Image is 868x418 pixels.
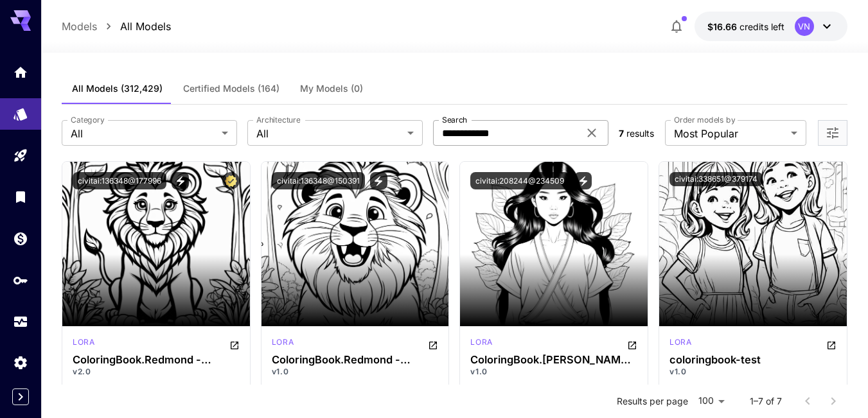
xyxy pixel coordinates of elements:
p: Results per page [617,395,688,408]
div: Library [13,189,28,205]
p: v1.0 [272,366,439,378]
span: Certified Models (164) [183,83,279,94]
div: Playground [13,148,28,164]
button: View trigger words [172,172,189,189]
label: Architecture [256,114,300,125]
div: Usage [13,314,28,330]
div: 100 [693,392,729,410]
h3: ColoringBook.[PERSON_NAME] 1.5V - Coloring Book [PERSON_NAME] for LiberteRedmond SD 1.5 [470,354,637,366]
button: Open in CivitAI [428,336,438,352]
div: SDXL 1.0 [73,336,94,352]
p: v1.0 [669,366,837,378]
span: results [626,128,654,139]
p: 1–7 of 7 [750,395,782,408]
span: Most Popular [674,126,786,141]
span: All [256,126,402,141]
button: View trigger words [370,172,387,189]
h3: ColoringBook.Redmond - Coloring Book Lora for SD XL [73,354,240,366]
span: All Models (312,429) [72,83,163,94]
nav: breadcrumb [62,19,171,34]
a: All Models [120,19,171,34]
div: SD 1.5 [470,336,492,352]
label: Order models by [674,114,735,125]
label: Category [71,114,105,125]
button: Open in CivitAI [229,336,240,352]
label: Search [442,114,467,125]
button: civitai:338651@379174 [669,172,763,186]
p: v1.0 [470,366,637,378]
span: 7 [619,128,624,139]
p: v2.0 [73,366,240,378]
span: All [71,126,217,141]
button: View trigger words [574,172,592,189]
div: API Keys [13,272,28,288]
div: ColoringBook.Redmond 1.5V - Coloring Book Lora for LiberteRedmond SD 1.5 [470,354,637,366]
p: lora [73,336,94,348]
button: Certified Model – Vetted for best performance and includes a commercial license. [222,172,240,189]
div: SDXL 1.0 [669,336,691,352]
p: lora [669,336,691,348]
button: civitai:136348@177996 [73,172,166,189]
button: Open in CivitAI [627,336,637,352]
div: VN [795,17,814,36]
p: lora [272,336,294,348]
div: Models [13,102,28,118]
span: My Models (0) [300,83,363,94]
button: civitai:208244@234509 [470,172,569,189]
div: Settings [13,354,28,370]
div: SDXL 1.0 [272,336,294,352]
span: $16.66 [707,21,740,32]
button: Open more filters [825,125,840,141]
button: civitai:136348@150391 [272,172,365,189]
h3: ColoringBook.Redmond - Coloring Book Lora for SD XL [272,354,439,366]
button: Open in CivitAI [826,336,837,352]
div: $16.66445 [707,20,784,33]
span: credits left [740,21,784,32]
button: $16.66445VN [695,12,847,41]
button: Expand sidebar [12,388,29,405]
p: lora [470,336,492,348]
h3: coloringbook-test [669,354,837,366]
div: Wallet [13,231,28,247]
div: Home [13,64,28,80]
a: Models [62,19,97,34]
